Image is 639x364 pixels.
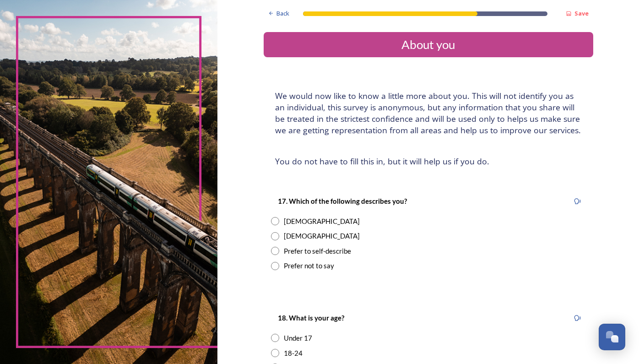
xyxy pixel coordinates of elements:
div: [DEMOGRAPHIC_DATA] [284,231,360,241]
div: About you [267,36,590,54]
h4: We would now like to know a little more about you. This will not identify you as an individual, t... [275,90,582,136]
strong: 18. What is your age? [278,314,344,322]
div: 18-24 [284,348,303,359]
div: Prefer not to say [284,261,334,271]
h4: You do not have to fill this in, but it will help us if you do. [275,156,582,167]
div: Under 17 [284,333,312,343]
strong: Save [574,9,589,17]
div: Prefer to self-describe [284,246,351,256]
span: Back [276,9,289,18]
strong: 17. Which of the following describes you? [278,197,407,205]
button: Open Chat [599,324,625,350]
div: [DEMOGRAPHIC_DATA] [284,216,360,227]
